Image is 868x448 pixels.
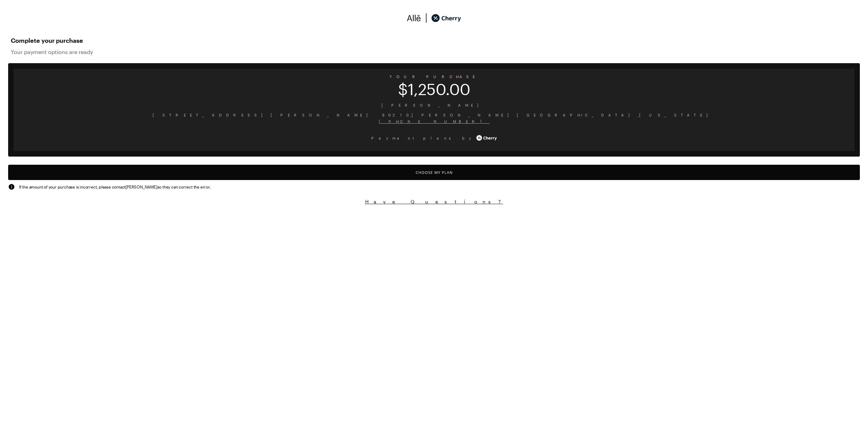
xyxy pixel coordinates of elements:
[11,49,857,55] span: Your payment options are ready
[407,13,421,23] img: svg%3e
[11,35,857,46] span: Complete your purchase
[19,118,849,125] span: [PHONE_NUMBER]
[476,133,497,143] img: cherry_white_logo-JPerc-yG.svg
[8,183,15,190] img: svg%3e
[8,165,860,180] button: Choose My Plan
[19,184,211,190] span: If the amount of your purchase is incorrect, please contact [PERSON_NAME] so they can correct the...
[371,135,475,141] span: Payment plans by
[431,13,461,23] img: cherry_black_logo-DrOE_MJI.svg
[421,13,431,23] img: svg%3e
[19,102,849,108] span: [PERSON_NAME]
[8,198,860,205] button: Have Questions?
[19,112,849,118] span: [STREET_ADDRESS][PERSON_NAME] 90210 , [PERSON_NAME][GEOGRAPHIC_DATA] , [US_STATE]
[14,72,854,81] span: YOUR PURCHASE
[14,85,854,94] span: $1,250.00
